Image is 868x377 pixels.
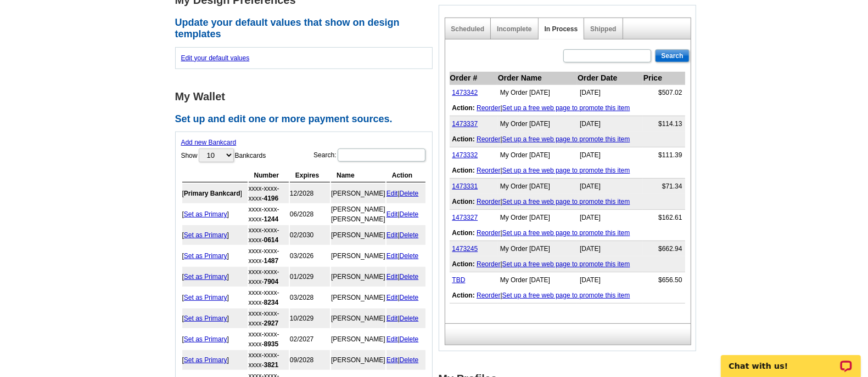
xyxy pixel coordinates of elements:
[502,167,630,174] a: Set up a free web page to promote this item
[497,272,577,288] td: My Order [DATE]
[181,147,266,163] label: Show Bankcards
[249,204,289,224] td: xxxx-xxxx-xxxx-
[477,229,500,237] a: Reorder
[290,225,330,245] td: 02/2030
[497,84,577,100] td: My Order [DATE]
[400,273,419,281] a: Delete
[452,292,475,299] b: Action:
[387,273,398,281] a: Edit
[181,139,237,146] a: Add new Bankcard
[643,84,685,100] td: $507.02
[452,89,478,96] a: 1473342
[450,225,685,241] td: |
[249,267,289,287] td: xxxx-xxxx-xxxx-
[643,116,685,132] td: $114.13
[450,132,685,147] td: |
[182,225,248,245] td: [ ]
[387,246,425,266] td: |
[450,194,685,210] td: |
[264,278,279,285] strong: 7904
[249,246,289,266] td: xxxx-xxxx-xxxx-
[290,267,330,287] td: 01/2029
[249,329,289,349] td: xxxx-xxxx-xxxx-
[477,135,500,143] a: Reorder
[452,245,478,253] a: 1473245
[290,184,330,203] td: 12/2028
[400,231,419,239] a: Delete
[290,329,330,349] td: 02/2027
[331,184,385,203] td: [PERSON_NAME]
[497,116,577,132] td: My Order [DATE]
[199,148,234,162] select: ShowBankcards
[181,54,250,62] a: Edit your default values
[477,167,500,174] a: Reorder
[577,147,643,163] td: [DATE]
[264,195,279,202] strong: 4196
[331,288,385,307] td: [PERSON_NAME]
[502,135,630,143] a: Set up a free web page to promote this item
[477,104,500,112] a: Reorder
[331,309,385,328] td: [PERSON_NAME]
[497,241,577,256] td: My Order [DATE]
[643,241,685,256] td: $662.94
[182,246,248,266] td: [ ]
[182,309,248,328] td: [ ]
[502,104,630,112] a: Set up a free web page to promote this item
[331,329,385,349] td: [PERSON_NAME]
[290,169,330,182] th: Expires
[477,292,500,299] a: Reorder
[387,225,425,245] td: |
[577,209,643,225] td: [DATE]
[290,288,330,307] td: 03/2028
[577,72,643,85] th: Order Date
[387,356,398,364] a: Edit
[577,84,643,100] td: [DATE]
[497,209,577,225] td: My Order [DATE]
[249,350,289,370] td: xxxx-xxxx-xxxx-
[184,190,240,197] b: Primary Bankcard
[331,267,385,287] td: [PERSON_NAME]
[184,294,227,301] a: Set as Primary
[452,182,478,190] a: 1473331
[497,72,577,85] th: Order Name
[387,184,425,203] td: |
[264,236,279,244] strong: 0614
[264,299,279,306] strong: 8234
[452,120,478,128] a: 1473337
[452,151,478,159] a: 1473332
[290,309,330,328] td: 10/2029
[643,147,685,163] td: $111.39
[331,169,385,182] th: Name
[387,210,398,218] a: Edit
[338,148,425,162] input: Search:
[387,169,425,182] th: Action
[497,147,577,163] td: My Order [DATE]
[182,204,248,224] td: [ ]
[184,210,227,218] a: Set as Primary
[643,272,685,288] td: $656.50
[182,184,248,203] td: [ ]
[184,315,227,322] a: Set as Primary
[184,273,227,281] a: Set as Primary
[400,252,419,260] a: Delete
[331,225,385,245] td: [PERSON_NAME]
[452,276,466,284] a: TBD
[290,204,330,224] td: 06/2028
[450,100,685,116] td: |
[400,356,419,364] a: Delete
[452,135,475,143] b: Action:
[477,260,500,268] a: Reorder
[182,267,248,287] td: [ ]
[182,288,248,307] td: [ ]
[450,256,685,272] td: |
[502,198,630,205] a: Set up a free web page to promote this item
[400,315,419,322] a: Delete
[184,356,227,364] a: Set as Primary
[497,178,577,194] td: My Order [DATE]
[182,329,248,349] td: [ ]
[400,335,419,343] a: Delete
[452,260,475,268] b: Action:
[577,116,643,132] td: [DATE]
